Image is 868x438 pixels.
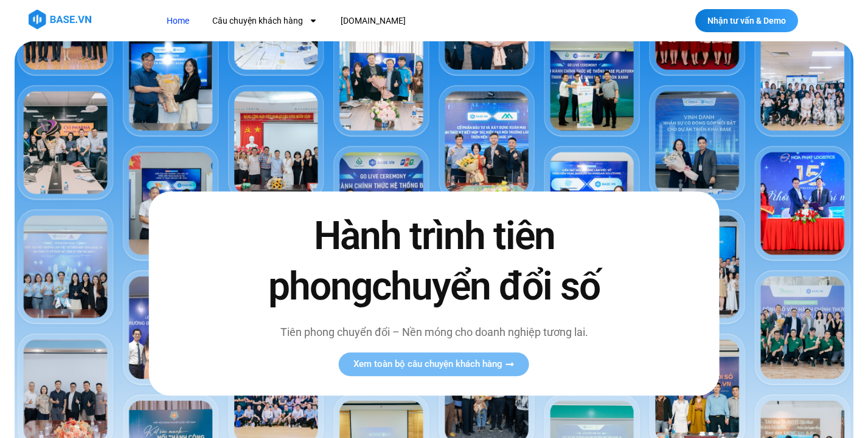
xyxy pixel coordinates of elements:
span: Nhận tư vấn & Demo [707,16,786,25]
a: Xem toàn bộ câu chuyện khách hàng [339,353,529,377]
a: Câu chuyện khách hàng [203,10,327,32]
a: Home [158,10,198,32]
a: [DOMAIN_NAME] [332,10,415,32]
span: Xem toàn bộ câu chuyện khách hàng [353,360,502,369]
a: Nhận tư vấn & Demo [695,9,798,32]
p: Tiên phong chuyển đổi – Nền móng cho doanh nghiệp tương lai. [243,324,626,341]
span: chuyển đổi số [372,264,600,309]
nav: Menu [158,10,620,32]
h2: Hành trình tiên phong [243,211,626,312]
